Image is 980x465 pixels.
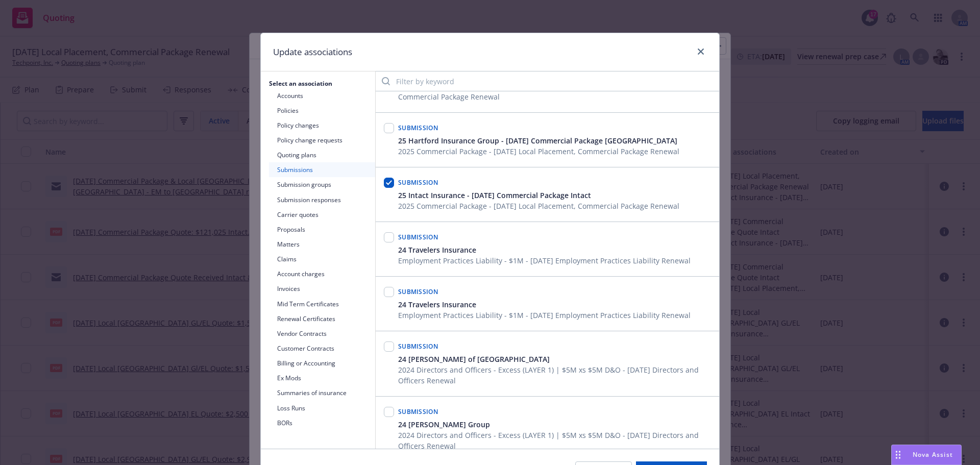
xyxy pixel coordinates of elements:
span: Submission [398,407,438,416]
button: Proposals [269,222,375,237]
button: BORs [269,415,375,430]
span: 24 Travelers Insurance [398,299,476,310]
span: 2025 Commercial Package - [DATE] Local Placement, Commercial Package Renewal [398,146,679,157]
button: Vendor Contracts [269,326,375,341]
span: 24 [PERSON_NAME] Group [398,419,490,430]
button: Matters [269,237,375,252]
button: Policy changes [269,118,375,133]
span: Submission [398,178,438,187]
button: Policies [269,103,375,118]
button: Quoting plans [269,148,375,162]
span: 25 Hartford Insurance Group - [DATE] Commercial Package [GEOGRAPHIC_DATA] [398,135,677,146]
span: 2025 [GEOGRAPHIC_DATA] Local Placement - [GEOGRAPHIC_DATA] - [DATE] Local Placement, Commercial P... [398,81,713,102]
span: Submission [398,342,438,351]
button: Submission groups [269,177,375,192]
span: Submission [398,233,438,241]
span: Submission [398,124,438,132]
button: Policy change requests [269,133,375,148]
button: Account charges [269,266,375,281]
button: 24 Travelers Insurance [398,244,691,255]
button: Renewal Certificates [269,311,375,326]
h2: Select an association [261,79,375,88]
div: Drag to move [892,445,904,464]
button: Summaries of insurance [269,385,375,400]
button: 24 Travelers Insurance [398,299,691,310]
span: 2024 Directors and Officers - Excess (LAYER 1) | $5M xs $5M D&O - [DATE] Directors and Officers R... [398,364,713,386]
button: Loss Runs [269,401,375,415]
button: Customer Contracts [269,341,375,356]
input: Filter by keyword [376,71,719,91]
button: 24 [PERSON_NAME] of [GEOGRAPHIC_DATA] [398,354,713,364]
span: 2024 Directors and Officers - Excess (LAYER 1) | $5M xs $5M D&O - [DATE] Directors and Officers R... [398,430,713,451]
button: Submissions [269,162,375,177]
button: Carrier quotes [269,207,375,222]
button: Claims [269,252,375,266]
span: 2025 Commercial Package - [DATE] Local Placement, Commercial Package Renewal [398,201,679,211]
button: 25 Intact Insurance - [DATE] Commercial Package Intact [398,190,679,201]
span: Employment Practices Liability - $1M - [DATE] Employment Practices Liability Renewal [398,255,691,266]
button: Ex Mods [269,371,375,385]
span: Nova Assist [913,450,953,459]
span: 24 Travelers Insurance [398,244,476,255]
span: 24 [PERSON_NAME] of [GEOGRAPHIC_DATA] [398,354,550,364]
button: Submission responses [269,192,375,207]
button: 25 Hartford Insurance Group - [DATE] Commercial Package [GEOGRAPHIC_DATA] [398,135,679,146]
button: Invoices [269,281,375,296]
button: Accounts [269,88,375,103]
span: Employment Practices Liability - $1M - [DATE] Employment Practices Liability Renewal [398,310,691,321]
button: Nova Assist [891,445,962,465]
button: 24 [PERSON_NAME] Group [398,419,713,430]
span: 25 Intact Insurance - [DATE] Commercial Package Intact [398,190,591,201]
button: Mid Term Certificates [269,297,375,311]
button: Billing or Accounting [269,356,375,371]
span: Submission [398,287,438,296]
